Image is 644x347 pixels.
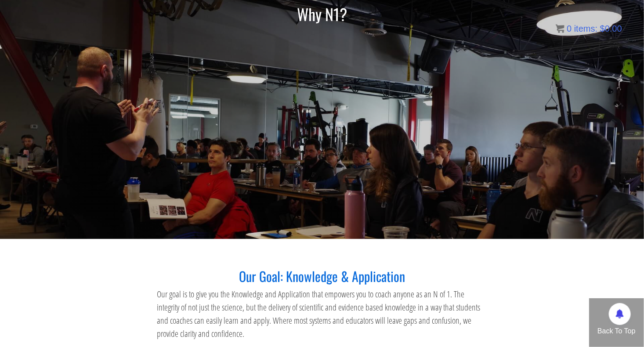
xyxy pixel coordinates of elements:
[157,288,487,340] p: Our goal is to give you the Knowledge and Application that empowers you to coach anyone as an N o...
[157,269,487,283] h2: Our Goal: Knowledge & Application
[556,24,622,33] a: 0 items: $0.00
[556,24,564,33] img: icon11.png
[567,24,572,33] span: 0
[600,24,605,33] span: $
[574,24,597,33] span: items:
[600,24,622,33] bdi: 0.00
[589,326,644,336] p: Back To Top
